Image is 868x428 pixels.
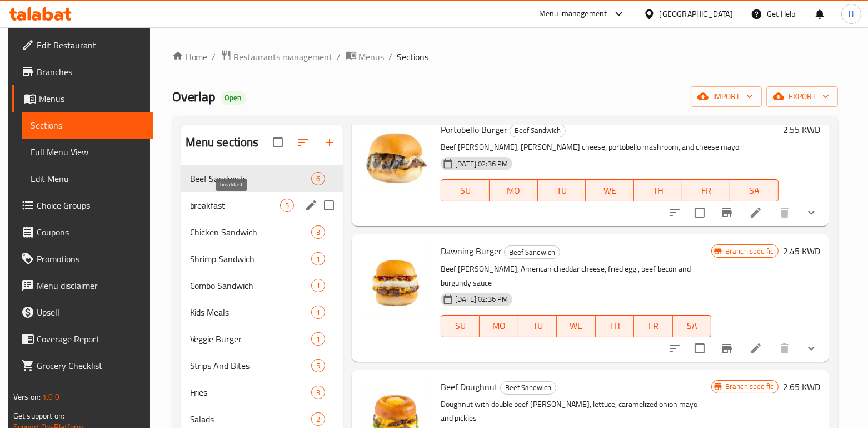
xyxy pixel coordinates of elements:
span: Select to update [688,201,711,224]
span: Beef Sandwich [510,124,565,137]
svg: Show Choices [805,342,818,355]
div: Shrimp Sandwich1 [181,245,343,272]
span: Full Menu View [31,145,144,159]
span: Menus [359,50,385,63]
span: Beef Sandwich [505,246,560,259]
div: items [311,412,325,426]
span: WE [561,318,591,334]
button: MO [490,179,538,201]
span: Upsell [37,306,144,319]
a: Edit Restaurant [12,32,153,58]
button: delete [771,335,798,362]
a: Sections [22,112,153,139]
a: Promotions [12,245,153,272]
h6: 2.55 KWD [783,122,820,137]
div: Fries [190,386,312,399]
span: 1 [312,307,325,318]
span: TH [600,318,630,334]
span: Promotions [37,252,144,265]
span: SU [446,183,485,199]
span: MO [494,183,533,199]
span: SA [735,183,774,199]
span: Open [221,93,246,102]
div: items [311,386,325,399]
button: FR [682,179,731,201]
svg: Show Choices [805,206,818,219]
span: Sections [397,50,429,63]
span: Sections [31,119,144,132]
span: Coverage Report [37,332,144,346]
button: TH [596,315,634,337]
div: items [311,359,325,372]
span: Dawning Burger [441,243,502,259]
span: Strips And Bites [190,359,312,372]
button: SA [673,315,711,337]
span: Choice Groups [37,199,144,212]
div: Chicken Sandwich3 [181,219,343,245]
p: Doughnut with double beef [PERSON_NAME], lettuce, caramelized onion mayo and pickles [441,397,711,425]
div: items [311,252,325,265]
div: Kids Meals1 [181,299,343,326]
span: 3 [312,227,325,238]
span: 3 [312,387,325,398]
span: Edit Menu [31,172,144,185]
button: SA [730,179,779,201]
div: items [311,172,325,185]
button: show more [798,199,825,226]
span: TU [523,318,552,334]
div: Chicken Sandwich [190,225,312,239]
span: [DATE] 02:36 PM [451,159,512,169]
span: 2 [312,414,325,425]
span: 1.0.0 [42,390,59,404]
a: Home [172,50,208,63]
span: Kids Meals [190,306,312,319]
button: MO [480,315,518,337]
span: 1 [312,334,325,345]
p: Beef [PERSON_NAME], [PERSON_NAME] cheese, portobello mashroom, and cheese mayo. [441,140,779,154]
button: show more [798,335,825,362]
span: breakfast [190,199,281,212]
button: sort-choices [661,335,688,362]
span: 5 [312,361,325,371]
span: Sort sections [290,129,316,156]
button: TU [538,179,586,201]
button: import [691,86,762,107]
span: Portobello Burger [441,121,507,138]
span: [DATE] 02:36 PM [451,294,512,304]
button: Branch-specific-item [714,199,740,226]
span: Overlap [172,84,216,109]
button: SU [441,315,480,337]
button: WE [557,315,595,337]
span: Coupons [37,225,144,239]
h6: 2.65 KWD [783,379,820,395]
nav: breadcrumb [172,50,839,64]
a: Coverage Report [12,326,153,352]
div: Salads [190,412,312,426]
span: Restaurants management [234,50,333,63]
li: / [212,50,216,63]
img: Portobello Burger [361,122,432,193]
div: Combo Sandwich1 [181,272,343,299]
button: delete [771,199,798,226]
span: import [700,90,753,104]
span: TU [542,183,582,199]
span: Grocery Checklist [37,359,144,372]
div: items [280,199,294,212]
a: Restaurants management [221,50,333,64]
span: Version: [13,390,41,404]
span: FR [638,318,668,334]
span: Get support on: [13,409,64,423]
span: Select all sections [266,131,290,154]
div: Open [221,91,246,105]
span: Veggie Burger [190,332,312,346]
span: MO [484,318,513,334]
div: [GEOGRAPHIC_DATA] [660,8,733,20]
span: Combo Sandwich [190,279,312,292]
span: TH [638,183,678,199]
span: SU [446,318,475,334]
span: Shrimp Sandwich [190,252,312,265]
span: Branch specific [721,246,778,257]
